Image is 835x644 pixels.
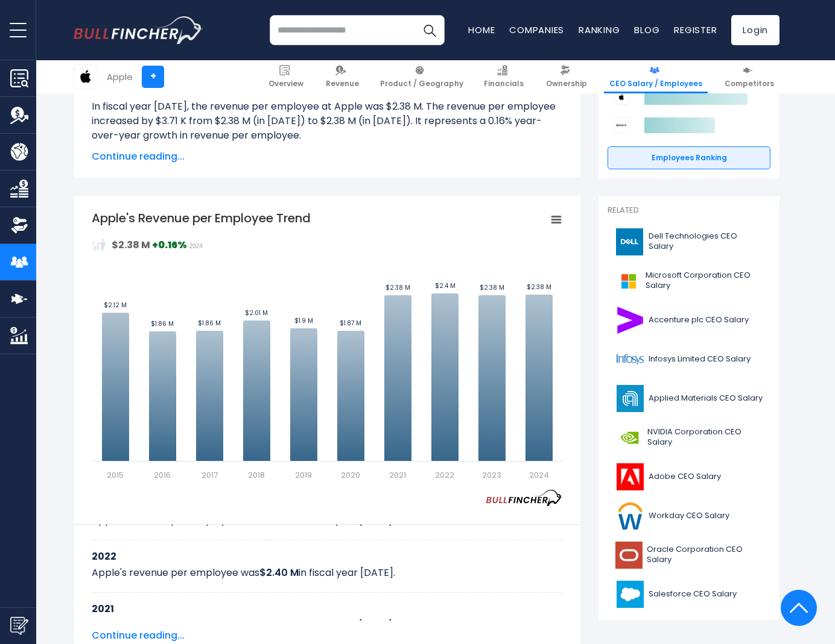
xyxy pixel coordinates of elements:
[608,460,770,493] a: Adobe CEO Salary
[615,346,645,373] img: INFY logo
[263,60,309,93] a: Overview
[484,79,524,89] span: Financials
[649,589,737,599] span: Salesforce CEO Salary
[341,469,360,481] text: 2020
[92,628,562,643] span: Continue reading...
[294,316,313,325] text: $1.9 M
[104,301,127,310] text: $2.12 M
[649,231,763,252] span: Dell Technologies CEO Salary
[259,618,297,632] b: $2.38 M
[248,469,265,481] text: 2018
[615,385,645,412] img: AMAT logo
[92,549,562,564] h3: 2022
[614,117,629,133] img: Sony Group Corporation competitors logo
[608,343,770,376] a: Infosys Limited CEO Salary
[198,319,221,328] text: $1.86 M
[649,393,763,404] span: Applied Materials CEO Salary
[245,308,268,317] text: $2.01 M
[649,472,721,482] span: Adobe CEO Salary
[646,270,763,291] span: Microsoft Corporation CEO Salary
[92,566,562,580] p: Apple's revenue per employee was in fiscal year [DATE].
[320,60,364,93] a: Revenue
[615,228,645,255] img: DELL logo
[546,79,587,89] span: Ownership
[468,23,495,36] a: Home
[647,545,763,565] span: Oracle Corporation CEO Salary
[608,421,770,454] a: NVIDIA Corporation CEO Salary
[152,238,187,252] strong: +0.16%
[579,23,620,36] a: Ranking
[112,238,150,252] strong: $2.38 M
[608,146,770,169] a: Employees Ranking
[10,216,28,234] img: Ownership
[92,149,562,164] span: Continue reading...
[92,618,562,633] p: Apple's revenue per employee was in fiscal year [DATE].
[154,469,171,481] text: 2016
[435,469,454,481] text: 2022
[92,210,562,481] svg: Apple's Revenue per Employee Trend
[92,601,562,616] h3: 2021
[107,469,124,481] text: 2015
[615,424,644,451] img: NVDA logo
[529,469,549,481] text: 2024
[725,79,774,89] span: Competitors
[608,382,770,415] a: Applied Materials CEO Salary
[647,427,763,448] span: NVIDIA Corporation CEO Salary
[634,23,659,36] a: Blog
[609,79,702,89] span: CEO Salary / Employees
[615,463,645,490] img: ADBE logo
[615,307,645,334] img: ACN logo
[649,354,751,364] span: Infosys Limited CEO Salary
[74,16,203,44] a: Go to homepage
[649,315,749,325] span: Accenture plc CEO Salary
[380,79,463,89] span: Product / Geography
[608,205,770,216] p: Related
[649,511,729,521] span: Workday CEO Salary
[608,304,770,337] a: Accenture plc CEO Salary
[389,469,406,481] text: 2021
[151,319,174,328] text: $1.86 M
[614,89,629,105] img: Apple competitors logo
[608,539,770,572] a: Oracle Corporation CEO Salary
[340,319,361,328] text: $1.87 M
[189,243,203,249] span: 2024
[509,23,564,36] a: Companies
[92,99,562,143] li: In fiscal year [DATE], the revenue per employee at Apple was $2.38 M. The revenue per employee in...
[414,15,445,45] button: Search
[608,578,770,611] a: Salesforce CEO Salary
[719,60,779,93] a: Competitors
[608,264,770,298] a: Microsoft Corporation CEO Salary
[107,70,133,84] div: Apple
[142,66,164,88] a: +
[92,210,311,227] tspan: Apple's Revenue per Employee Trend
[74,16,203,44] img: bullfincher logo
[202,469,218,481] text: 2017
[295,469,312,481] text: 2019
[615,542,643,569] img: ORCL logo
[92,237,106,252] img: RevenuePerEmployee.svg
[268,79,303,89] span: Overview
[615,267,642,295] img: MSFT logo
[615,502,645,530] img: WDAY logo
[482,469,501,481] text: 2023
[74,65,97,88] img: AAPL logo
[608,225,770,258] a: Dell Technologies CEO Salary
[480,283,504,292] text: $2.38 M
[615,581,645,608] img: CRM logo
[435,281,456,290] text: $2.4 M
[527,283,551,292] text: $2.38 M
[541,60,592,93] a: Ownership
[326,79,359,89] span: Revenue
[375,60,469,93] a: Product / Geography
[604,60,708,93] a: CEO Salary / Employees
[386,283,410,292] text: $2.38 M
[478,60,529,93] a: Financials
[259,566,299,580] b: $2.40 M
[674,23,717,36] a: Register
[608,499,770,533] a: Workday CEO Salary
[731,15,779,45] a: Login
